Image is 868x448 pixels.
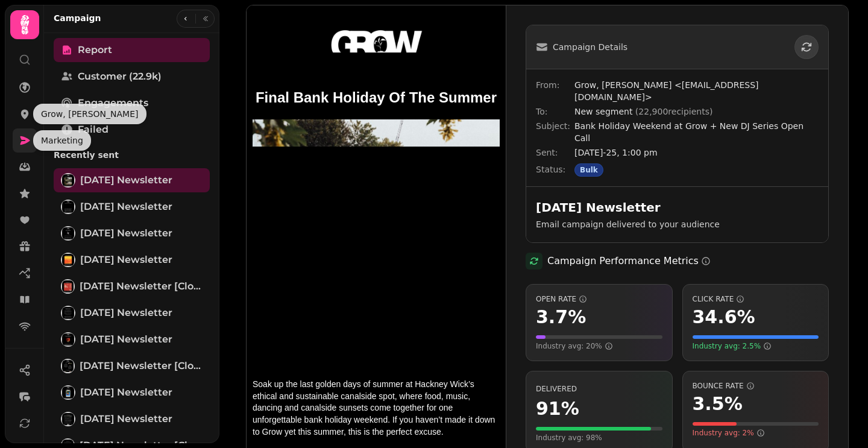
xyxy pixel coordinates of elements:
div: Visual representation of your bounce rate (3.5%). For bounce rate, LOWER is better. The bar is re... [693,422,819,426]
span: Customer (22.9k) [78,69,162,84]
span: 34.6 % [693,306,755,328]
span: [DATE] Newsletter [80,226,172,241]
span: Your delivery rate is below the industry average of 98%. Consider cleaning your email list. [536,433,602,443]
span: Status: [536,163,574,177]
span: Industry avg: 2.5% [693,341,772,351]
span: [DATE] Newsletter [80,385,172,400]
span: Open Rate [536,294,662,304]
span: Campaign Details [553,41,627,53]
h2: [DATE] Newsletter [536,199,767,216]
div: Visual representation of your delivery rate (91%). The fuller the bar, the better. [536,427,662,431]
img: 23.06.25 Newsletter [62,386,74,399]
span: [DATE]-25, 1:00 pm [574,147,819,159]
a: Report [54,38,210,62]
span: Click Rate [693,294,819,304]
h2: Campaign Performance Metrics [547,254,711,268]
span: Grow, [PERSON_NAME] <[EMAIL_ADDRESS][DOMAIN_NAME]> [574,79,819,103]
a: Customer (22.9k) [54,65,210,89]
div: Visual representation of your open rate (3.7%) compared to a scale of 50%. The fuller the bar, th... [536,335,662,339]
div: Grow, [PERSON_NAME] [33,104,146,124]
img: 23.06.25 Newsletter [clone] [62,360,74,372]
h2: Campaign [54,12,101,24]
span: 3.5 % [693,393,743,415]
span: Bank Holiday Weekend at Grow + New DJ Series Open Call [574,120,819,144]
span: [DATE] Newsletter [80,173,172,188]
span: 3.7 % [536,306,586,328]
span: Sent: [536,147,574,159]
img: 11.08.25 Newsletter [62,201,74,213]
span: Percentage of emails that were successfully delivered to recipients' inboxes. Higher is better. [536,385,577,393]
p: Email campaign delivered to your audience [536,218,819,230]
span: From: [536,79,574,103]
span: Failed [78,122,108,137]
span: [DATE] Newsletter [80,412,172,426]
img: 22.07.25 Newsletter [clone] [62,280,74,292]
img: 04.08.25 Newsletter [62,227,74,239]
a: Failed [54,118,210,142]
img: 07.07.25 Newsletter [62,333,74,345]
span: Report [78,43,112,57]
img: 18.08.25 Newsletter [62,174,74,186]
a: 14.07.25 Newsletter[DATE] Newsletter [54,301,210,325]
span: Bounce Rate [693,381,819,391]
a: 04.08.25 Newsletter[DATE] Newsletter [54,221,210,245]
div: Bulk [574,163,603,177]
a: 29.07.25 Newsletter[DATE] Newsletter [54,248,210,272]
a: 22.07.25 Newsletter [clone][DATE] Newsletter [clone] [54,274,210,298]
img: 17.06.25 Newsletter [62,413,74,425]
span: New segment [574,107,712,116]
span: Engagements [78,96,148,110]
span: Industry avg: 20% [536,341,613,351]
img: 29.07.25 Newsletter [62,254,74,266]
span: [DATE] Newsletter [clone] [80,279,203,294]
span: ( 22,900 recipients) [635,107,713,116]
a: 23.06.25 Newsletter[DATE] Newsletter [54,380,210,405]
span: [DATE] Newsletter [clone] [80,359,203,373]
a: Engagements [54,91,210,115]
a: 18.08.25 Newsletter[DATE] Newsletter [54,168,210,192]
span: [DATE] Newsletter [80,332,172,347]
span: [DATE] Newsletter [80,200,172,214]
span: Industry avg: 2% [693,428,765,438]
p: Recently sent [54,144,210,166]
a: 23.06.25 Newsletter [clone][DATE] Newsletter [clone] [54,354,210,378]
a: 17.06.25 Newsletter[DATE] Newsletter [54,407,210,431]
span: 91 % [536,398,579,420]
div: Marketing [33,130,91,151]
span: [DATE] Newsletter [80,253,172,267]
div: Visual representation of your click rate (34.6%) compared to a scale of 20%. The fuller the bar, ... [693,335,819,339]
a: 11.08.25 Newsletter[DATE] Newsletter [54,195,210,219]
img: 14.07.25 Newsletter [62,307,74,319]
span: [DATE] Newsletter [80,306,172,320]
span: Subject: [536,120,574,144]
span: To: [536,106,574,118]
a: 07.07.25 Newsletter[DATE] Newsletter [54,327,210,352]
